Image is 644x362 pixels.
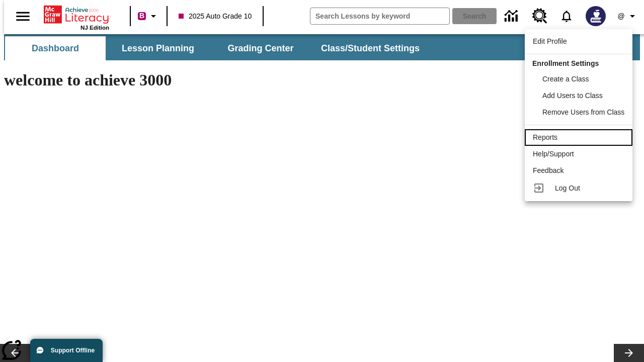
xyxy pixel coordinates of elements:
[533,166,563,174] span: Feedback
[542,108,624,116] span: Remove Users from Class
[555,184,580,192] span: Log Out
[532,59,599,67] span: Enrollment Settings
[533,150,574,158] span: Help/Support
[542,75,589,83] span: Create a Class
[533,133,557,141] span: Reports
[542,92,603,100] span: Add Users to Class
[533,37,567,45] span: Edit Profile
